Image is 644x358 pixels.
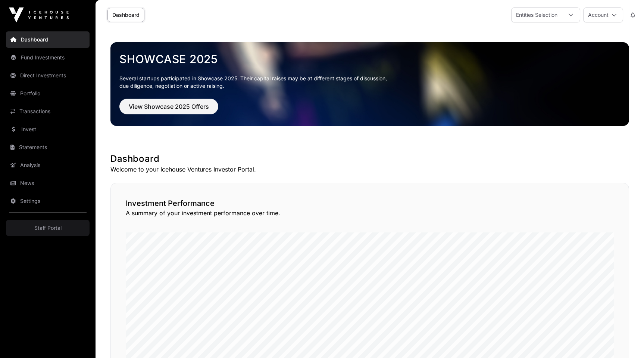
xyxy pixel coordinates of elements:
[6,193,90,209] a: Settings
[6,220,90,236] a: Staff Portal
[9,7,69,22] img: Icehouse Ventures Logo
[119,106,218,114] a: View Showcase 2025 Offers
[110,42,629,126] img: Showcase 2025
[6,139,90,155] a: Statements
[110,153,629,165] h1: Dashboard
[512,8,562,22] div: Entities Selection
[119,75,620,90] p: Several startups participated in Showcase 2025. Their capital raises may be at different stages o...
[6,103,90,120] a: Transactions
[583,7,623,22] button: Account
[6,31,90,48] a: Dashboard
[119,52,620,66] a: Showcase 2025
[129,102,209,111] span: View Showcase 2025 Offers
[110,165,629,174] p: Welcome to your Icehouse Ventures Investor Portal.
[6,175,90,191] a: News
[126,209,614,217] p: A summary of your investment performance over time.
[6,67,90,84] a: Direct Investments
[6,157,90,173] a: Analysis
[107,8,144,22] a: Dashboard
[119,99,218,114] button: View Showcase 2025 Offers
[6,85,90,102] a: Portfolio
[6,49,90,66] a: Fund Investments
[6,121,90,138] a: Invest
[126,198,614,209] h2: Investment Performance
